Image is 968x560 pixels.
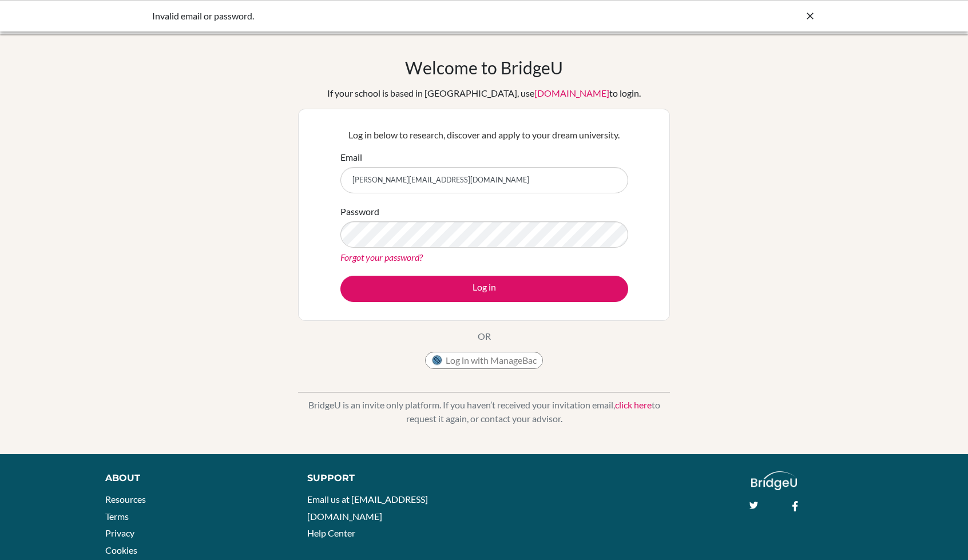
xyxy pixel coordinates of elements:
[340,205,379,219] label: Password
[340,276,628,302] button: Log in
[615,399,652,410] a: click here
[298,398,670,426] p: BridgeU is an invite only platform. If you haven’t received your invitation email, to request it ...
[340,252,423,263] a: Forgot your password?
[105,494,146,505] a: Resources
[405,57,563,78] h1: Welcome to BridgeU
[340,128,628,142] p: Log in below to research, discover and apply to your dream university.
[751,471,798,490] img: logo_white@2x-f4f0deed5e89b7ecb1c2cc34c3e3d731f90f0f143d5ea2071677605dd97b5244.png
[307,494,428,522] a: Email us at [EMAIL_ADDRESS][DOMAIN_NAME]
[307,471,471,485] div: Support
[425,352,543,369] button: Log in with ManageBac
[340,150,362,164] label: Email
[105,527,134,538] a: Privacy
[307,527,355,538] a: Help Center
[327,86,641,100] div: If your school is based in [GEOGRAPHIC_DATA], use to login.
[105,545,137,555] a: Cookies
[152,9,644,23] div: Invalid email or password.
[478,329,491,343] p: OR
[105,511,129,522] a: Terms
[105,471,282,485] div: About
[534,88,609,98] a: [DOMAIN_NAME]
